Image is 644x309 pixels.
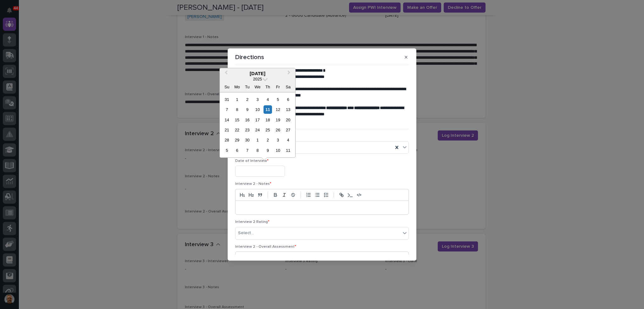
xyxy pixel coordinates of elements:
div: Th [264,83,272,91]
div: Choose Saturday, September 20th, 2025 [284,116,292,124]
div: Choose Thursday, October 9th, 2025 [264,146,272,155]
div: Choose Sunday, September 7th, 2025 [223,105,231,114]
div: Tu [243,83,252,91]
div: Choose Wednesday, September 3rd, 2025 [253,95,262,104]
div: month 2025-09 [222,94,293,156]
span: 2025 [253,77,262,81]
div: Choose Thursday, September 11th, 2025 [264,105,272,114]
div: Choose Saturday, September 6th, 2025 [284,95,292,104]
button: Previous Month [220,69,230,79]
div: Choose Monday, September 22nd, 2025 [233,126,241,134]
div: Choose Friday, September 12th, 2025 [274,105,282,114]
div: Su [223,83,231,91]
div: Choose Saturday, October 11th, 2025 [284,146,292,155]
div: Choose Wednesday, September 10th, 2025 [253,105,262,114]
div: Choose Sunday, September 21st, 2025 [223,126,231,134]
div: Choose Sunday, August 31st, 2025 [223,95,231,104]
div: Select... [238,230,254,236]
button: Next Month [285,69,295,79]
div: Choose Monday, September 1st, 2025 [233,95,241,104]
div: Choose Tuesday, September 16th, 2025 [243,116,252,124]
div: Choose Tuesday, September 9th, 2025 [243,105,252,114]
div: Choose Saturday, September 13th, 2025 [284,105,292,114]
div: We [253,83,262,91]
div: Choose Tuesday, October 7th, 2025 [243,146,252,155]
div: Choose Friday, September 26th, 2025 [274,126,282,134]
div: Choose Thursday, October 2nd, 2025 [264,136,272,144]
div: Choose Friday, September 19th, 2025 [274,116,282,124]
p: Directions [235,53,264,61]
div: Choose Sunday, September 28th, 2025 [223,136,231,144]
div: Choose Tuesday, September 23rd, 2025 [243,126,252,134]
span: Interview 2 - Notes [235,182,271,186]
div: Choose Saturday, September 27th, 2025 [284,126,292,134]
div: Choose Thursday, September 25th, 2025 [264,126,272,134]
div: Choose Wednesday, September 17th, 2025 [253,116,262,124]
span: Date of Interview [235,159,269,163]
div: Choose Friday, October 3rd, 2025 [274,136,282,144]
span: Interview 2 Rating [235,220,269,224]
div: Choose Sunday, October 5th, 2025 [223,146,231,155]
div: Choose Thursday, September 18th, 2025 [264,116,272,124]
div: Choose Monday, September 15th, 2025 [233,116,241,124]
div: [DATE] [220,71,295,76]
div: Mo [233,83,241,91]
div: Choose Wednesday, September 24th, 2025 [253,126,262,134]
div: Choose Wednesday, October 1st, 2025 [253,136,262,144]
div: Choose Tuesday, September 2nd, 2025 [243,95,252,104]
div: Choose Wednesday, October 8th, 2025 [253,146,262,155]
div: Choose Tuesday, September 30th, 2025 [243,136,252,144]
div: Sa [284,83,292,91]
div: Choose Friday, September 5th, 2025 [274,95,282,104]
div: Choose Monday, October 6th, 2025 [233,146,241,155]
div: Choose Thursday, September 4th, 2025 [264,95,272,104]
div: Choose Friday, October 10th, 2025 [274,146,282,155]
div: Choose Monday, September 29th, 2025 [233,136,241,144]
div: Fr [274,83,282,91]
div: Choose Sunday, September 14th, 2025 [223,116,231,124]
div: Choose Saturday, October 4th, 2025 [284,136,292,144]
div: Choose Monday, September 8th, 2025 [233,105,241,114]
span: Interview 2 - Overall Assessment [235,245,296,249]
